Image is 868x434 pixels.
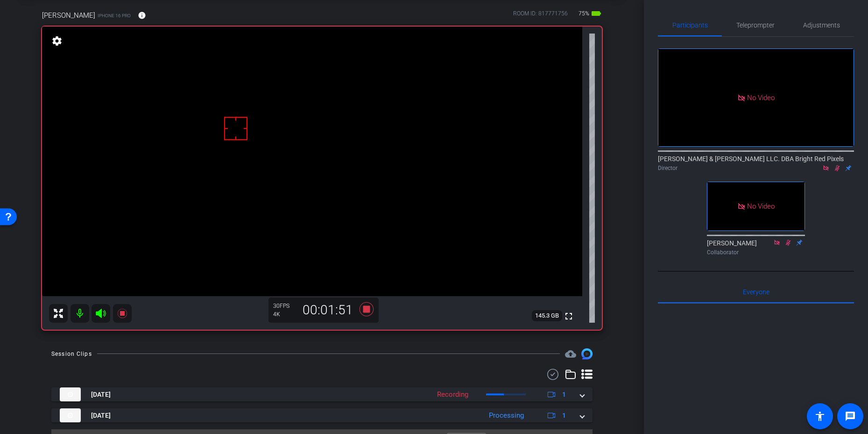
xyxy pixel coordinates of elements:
div: Collaborator [707,248,805,257]
img: Session clips [581,348,593,359]
img: thumb-nail [60,408,81,422]
mat-icon: cloud_upload [565,348,576,359]
div: [PERSON_NAME] [707,238,805,257]
span: FPS [280,303,289,309]
mat-expansion-panel-header: thumb-nail[DATE]Processing1 [51,408,593,422]
div: 4K [273,311,296,318]
div: [PERSON_NAME] & [PERSON_NAME] LLC. DBA Bright Red Pixels [658,154,854,172]
span: iPhone 16 Pro [98,12,131,19]
mat-icon: fullscreen [563,311,574,322]
span: Participants [672,22,708,28]
span: [PERSON_NAME] [42,10,95,20]
span: Adjustments [803,22,840,28]
mat-icon: settings [50,35,64,47]
span: 1 [562,390,566,400]
span: [DATE] [91,411,111,420]
div: 30 [273,302,296,310]
mat-expansion-panel-header: thumb-nail[DATE]Recording1 [51,387,593,401]
span: 145.3 GB [532,310,562,321]
div: Recording [432,389,473,400]
div: ROOM ID: 817771756 [513,9,568,23]
span: Everyone [743,289,769,295]
mat-icon: accessibility [814,411,826,422]
div: Director [658,164,854,172]
div: Session Clips [51,349,92,359]
span: 1 [562,411,566,420]
span: Destinations for your clips [565,348,576,359]
div: 00:01:51 [296,302,359,318]
mat-icon: message [845,411,856,422]
span: 75% [577,6,591,21]
span: No Video [747,93,775,102]
img: thumb-nail [60,387,81,401]
mat-icon: info [138,11,146,20]
span: No Video [747,202,775,210]
mat-icon: battery_std [591,8,602,19]
span: Teleprompter [736,22,775,28]
div: Processing [484,410,529,421]
span: [DATE] [91,390,111,400]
